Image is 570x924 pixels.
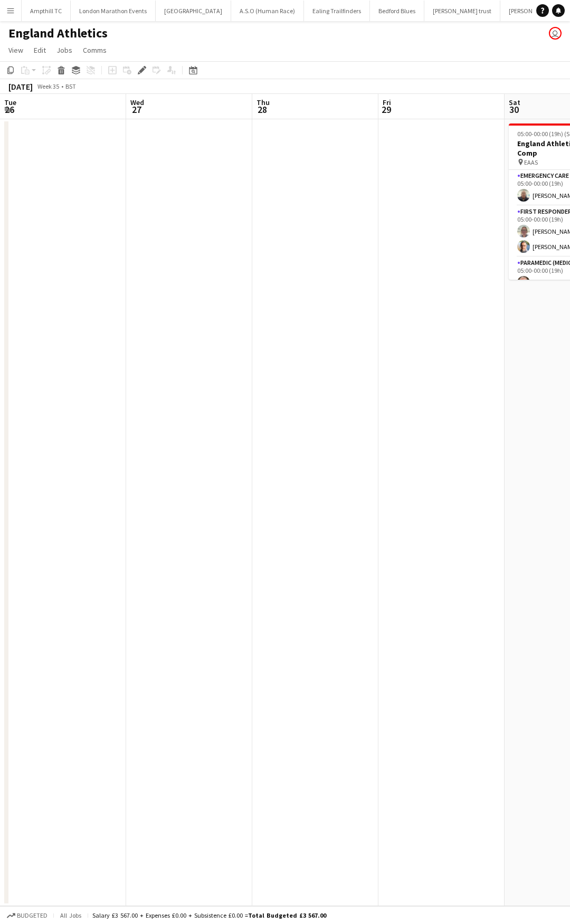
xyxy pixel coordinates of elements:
button: [GEOGRAPHIC_DATA] [156,1,231,21]
span: Jobs [56,45,72,55]
span: Tue [4,98,16,107]
button: London Marathon Events [71,1,156,21]
span: Thu [256,98,270,107]
span: 26 [3,103,16,116]
button: Bedford Blues [370,1,424,21]
button: [PERSON_NAME] [500,1,563,21]
span: Sat [509,98,520,107]
button: [PERSON_NAME] trust [424,1,500,21]
span: Edit [34,45,46,55]
button: A.S.O (Human Race) [231,1,304,21]
span: View [8,45,23,55]
span: Total Budgeted £3 567.00 [248,911,326,919]
a: Edit [30,43,50,57]
span: Week 35 [35,82,61,90]
span: 28 [255,103,270,116]
span: Comms [83,45,107,55]
div: Salary £3 567.00 + Expenses £0.00 + Subsistence £0.00 = [92,911,326,919]
span: 27 [129,103,144,116]
div: [DATE] [8,81,33,92]
app-user-avatar: Mark Boobier [549,27,562,40]
span: 30 [507,103,520,116]
span: All jobs [58,911,83,919]
a: Jobs [52,43,77,57]
button: Ealing Trailfinders [304,1,370,21]
a: Comms [79,43,111,57]
button: Ampthill TC [22,1,71,21]
div: BST [65,82,76,90]
span: Fri [383,98,391,107]
span: EAAS [524,158,538,166]
span: Budgeted [17,912,47,919]
h1: England Athletics [8,25,108,41]
span: 29 [381,103,391,116]
button: Budgeted [5,910,49,921]
span: Wed [130,98,144,107]
a: View [4,43,27,57]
